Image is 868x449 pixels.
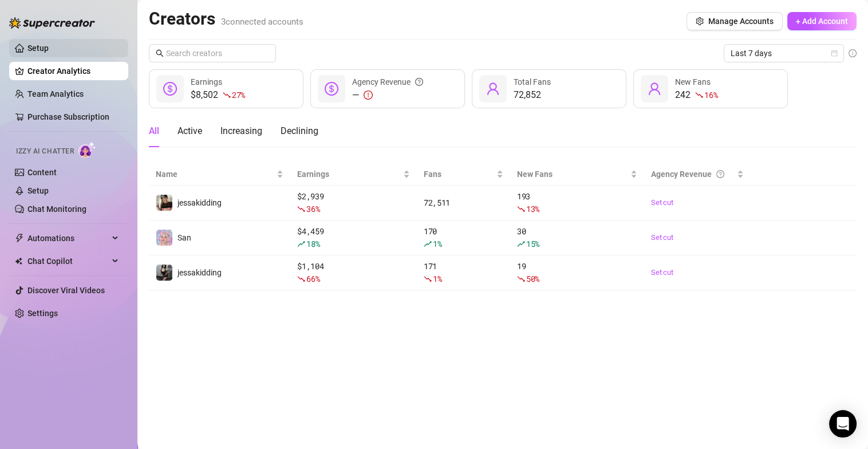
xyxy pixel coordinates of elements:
[177,268,222,277] span: jessakidding
[424,240,432,248] span: rise
[424,275,432,283] span: fall
[424,260,503,285] div: 171
[517,225,637,250] div: 30
[191,88,245,102] div: $8,502
[433,238,441,249] span: 1 %
[526,203,539,214] span: 13 %
[517,240,525,248] span: rise
[796,17,848,26] span: + Add Account
[27,186,49,195] a: Setup
[27,204,86,214] a: Chat Monitoring
[651,232,743,243] a: Set cut
[517,190,637,215] div: 193
[716,168,724,180] span: question-circle
[364,90,373,100] span: exclamation-circle
[695,91,703,99] span: fall
[651,267,743,278] a: Set cut
[352,76,423,88] div: Agency Revenue
[27,89,84,99] a: Team Analytics
[191,77,222,86] span: Earnings
[16,146,74,157] span: Izzy AI Chatter
[517,260,637,285] div: 19
[156,195,172,211] img: jessakidding
[9,17,95,29] img: logo-BBDzfeDw.svg
[297,205,305,213] span: fall
[651,197,743,208] a: Set cut
[156,230,172,246] img: San
[177,124,202,138] div: Active
[306,203,319,214] span: 36 %
[27,44,49,53] a: Setup
[156,168,274,180] span: Name
[156,265,172,281] img: jessakidding
[149,8,303,30] h2: Creators
[352,88,423,102] div: —
[787,12,857,30] button: + Add Account
[675,88,717,102] div: 242
[221,17,303,27] span: 3 connected accounts
[731,45,837,62] span: Last 7 days
[306,238,319,249] span: 18 %
[526,238,539,249] span: 15 %
[166,47,260,60] input: Search creators
[517,205,525,213] span: fall
[297,275,305,283] span: fall
[177,198,222,207] span: jessakidding
[15,234,24,243] span: thunderbolt
[27,168,57,177] a: Content
[306,273,319,284] span: 66 %
[27,229,109,247] span: Automations
[708,17,774,26] span: Manage Accounts
[27,62,119,80] a: Creator Analytics
[517,168,628,180] span: New Fans
[514,88,551,102] div: 72,852
[27,286,105,295] a: Discover Viral Videos
[424,168,494,180] span: Fans
[686,12,783,30] button: Manage Accounts
[297,225,410,250] div: $ 4,459
[290,163,417,186] th: Earnings
[15,257,22,265] img: Chat Copilot
[417,163,510,186] th: Fans
[675,77,711,86] span: New Fans
[297,240,305,248] span: rise
[831,50,838,57] span: calendar
[510,163,644,186] th: New Fans
[424,196,503,209] div: 72,511
[325,82,338,96] span: dollar-circle
[27,252,109,270] span: Chat Copilot
[223,91,231,99] span: fall
[849,49,857,57] span: info-circle
[78,141,96,158] img: AI Chatter
[297,190,410,215] div: $ 2,939
[514,77,551,86] span: Total Fans
[27,112,109,121] a: Purchase Subscription
[163,82,177,96] span: dollar-circle
[648,82,661,96] span: user
[433,273,441,284] span: 1 %
[149,124,159,138] div: All
[829,410,857,438] div: Open Intercom Messenger
[220,124,262,138] div: Increasing
[415,76,423,88] span: question-circle
[232,89,245,100] span: 27 %
[297,260,410,285] div: $ 1,104
[526,273,539,284] span: 50 %
[297,168,401,180] span: Earnings
[696,17,704,25] span: setting
[177,233,191,242] span: San
[27,309,58,318] a: Settings
[156,49,164,57] span: search
[149,163,290,186] th: Name
[704,89,717,100] span: 16 %
[424,225,503,250] div: 170
[517,275,525,283] span: fall
[281,124,318,138] div: Declining
[651,168,734,180] div: Agency Revenue
[486,82,500,96] span: user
